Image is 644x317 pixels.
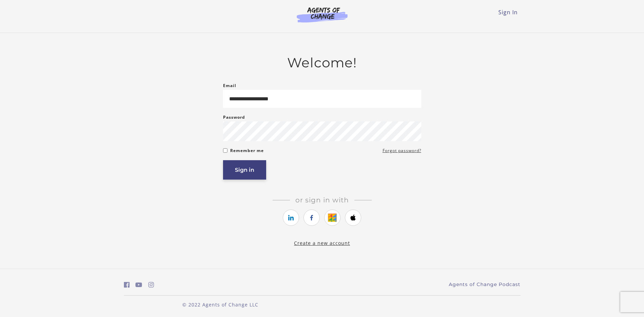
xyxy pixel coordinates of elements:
a: Create a new account [294,240,350,246]
h2: Welcome! [223,55,421,71]
a: https://www.instagram.com/agentsofchangeprep/ (Open in a new window) [148,280,154,290]
i: https://www.youtube.com/c/AgentsofChangeTestPrepbyMeaganMitchell (Open in a new window) [135,282,142,288]
button: Sign in [223,160,266,180]
a: https://www.facebook.com/groups/aswbtestprep (Open in a new window) [124,280,130,290]
label: Email [223,82,236,90]
a: Sign In [498,9,518,16]
a: https://www.youtube.com/c/AgentsofChangeTestPrepbyMeaganMitchell (Open in a new window) [135,280,142,290]
img: Agents of Change Logo [290,7,355,22]
label: Password [223,113,245,121]
a: https://courses.thinkific.com/users/auth/facebook?ss%5Breferral%5D=&ss%5Buser_return_to%5D=&ss%5B... [303,210,320,226]
p: © 2022 Agents of Change LLC [124,301,317,308]
span: Or sign in with [290,196,354,204]
a: https://courses.thinkific.com/users/auth/apple?ss%5Breferral%5D=&ss%5Buser_return_to%5D=&ss%5Bvis... [345,210,361,226]
a: Forgot password? [383,147,421,155]
a: Agents of Change Podcast [449,281,520,288]
a: https://courses.thinkific.com/users/auth/linkedin?ss%5Breferral%5D=&ss%5Buser_return_to%5D=&ss%5B... [283,210,299,226]
label: Remember me [230,147,264,155]
i: https://www.instagram.com/agentsofchangeprep/ (Open in a new window) [148,282,154,288]
a: https://courses.thinkific.com/users/auth/google?ss%5Breferral%5D=&ss%5Buser_return_to%5D=&ss%5Bvi... [324,210,341,226]
i: https://www.facebook.com/groups/aswbtestprep (Open in a new window) [124,282,130,288]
